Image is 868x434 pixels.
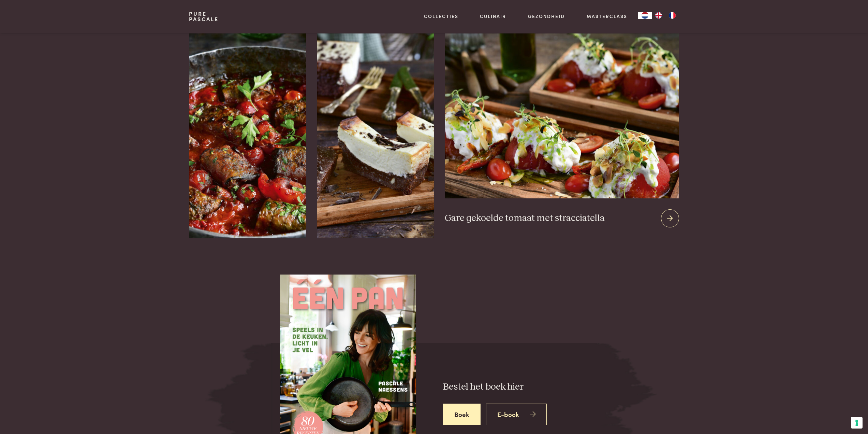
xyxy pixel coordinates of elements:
a: Masterclass [587,13,627,20]
a: Collecties [424,13,458,20]
button: Uw voorkeuren voor toestemming voor trackingtechnologieën [851,417,863,429]
a: FR [665,12,679,19]
img: Aubergine-gehaktrolletjes in tomatensaus [189,33,306,238]
div: Language [638,12,652,19]
a: PurePascale [189,11,219,22]
a: NL [638,12,652,19]
img: Brownie-cheesecake [317,33,434,238]
img: Gare gekoelde tomaat met stracciatella [445,33,679,198]
a: Boek [443,404,481,425]
a: Culinair [480,13,506,20]
h3: Bestel het boek hier [443,381,597,393]
a: E-book [486,404,547,425]
a: Gare gekoelde tomaat met stracciatella Gare gekoelde tomaat met stracciatella [445,33,679,238]
ul: Language list [652,12,679,19]
a: EN [652,12,665,19]
a: Gezondheid [528,13,565,20]
h3: Gare gekoelde tomaat met stracciatella [445,212,605,224]
aside: Language selected: Nederlands [638,12,679,19]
